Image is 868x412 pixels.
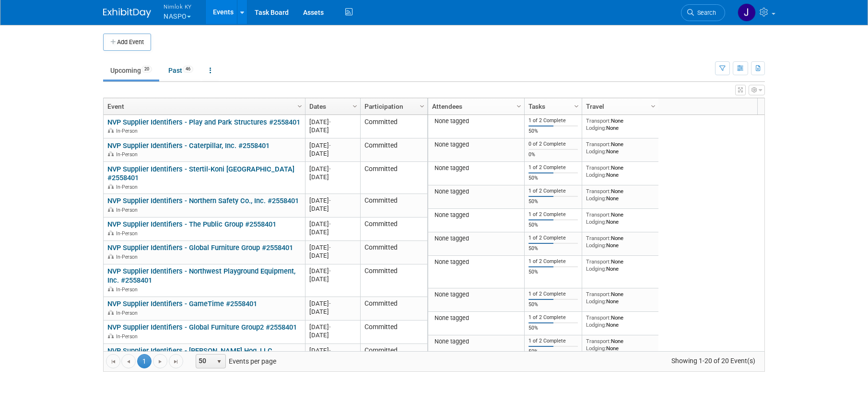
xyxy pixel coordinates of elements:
span: - [329,220,331,228]
div: 50% [528,245,578,252]
div: 1 of 2 Complete [528,211,578,218]
div: 50% [528,175,578,182]
td: Committed [360,138,427,162]
div: None tagged [432,164,521,172]
img: In-Person Event [108,184,114,189]
div: [DATE] [309,173,356,181]
a: NVP Supplier Identifiers - Global Furniture Group2 #2558401 [107,323,297,332]
span: 50 [196,355,212,368]
span: Column Settings [515,103,523,110]
img: In-Person Event [108,333,114,338]
div: None None [586,211,655,225]
div: 1 of 2 Complete [528,291,578,298]
div: [DATE] [309,149,356,158]
span: select [215,358,223,366]
div: [DATE] [309,323,356,331]
a: NVP Supplier Identifiers - Northwest Playground Equipment, Inc. #2558401 [107,267,295,285]
div: 1 of 2 Complete [528,314,578,321]
button: Add Event [103,34,151,51]
div: [DATE] [309,243,356,252]
div: None tagged [432,141,521,149]
span: In-Person [116,286,141,293]
span: - [329,142,331,149]
span: In-Person [116,184,141,190]
img: ExhibitDay [103,8,151,18]
a: Event [107,98,299,114]
span: Lodging: [586,125,606,131]
span: Transport: [586,258,611,265]
div: 50% [528,301,578,308]
span: Lodging: [586,195,606,202]
a: Search [681,4,725,21]
span: Go to the first page [109,358,117,366]
a: Column Settings [295,98,305,113]
img: In-Person Event [108,310,114,315]
td: Committed [360,241,427,264]
span: Go to the next page [156,358,164,366]
span: Lodging: [586,148,606,155]
span: Column Settings [649,103,657,110]
a: Tasks [528,98,575,114]
a: Go to the previous page [121,354,136,368]
div: [DATE] [309,275,356,283]
span: Transport: [586,211,611,218]
div: None None [586,188,655,202]
img: In-Person Event [108,128,114,133]
span: Lodging: [586,321,606,328]
span: - [329,197,331,204]
a: Go to the next page [153,354,167,368]
a: Participation [364,98,421,114]
span: In-Person [116,333,141,340]
div: [DATE] [309,126,356,134]
span: Lodging: [586,345,606,352]
img: In-Person Event [108,207,114,212]
span: Transport: [586,338,611,344]
span: Transport: [586,117,611,124]
div: None tagged [432,211,521,219]
td: Committed [360,162,427,194]
span: - [329,323,331,331]
td: Committed [360,194,427,217]
span: In-Person [116,207,141,213]
div: None tagged [432,235,521,242]
a: NVP Supplier Identifiers - Stertil-Koni [GEOGRAPHIC_DATA] #2558401 [107,165,294,183]
a: Upcoming20 [103,61,159,80]
span: Transport: [586,141,611,148]
span: Transport: [586,314,611,321]
a: NVP Supplier Identifiers - GameTime #2558401 [107,299,257,308]
span: Nimlok KY [164,1,192,11]
div: None tagged [432,338,521,345]
img: In-Person Event [108,230,114,235]
div: 50% [528,348,578,355]
div: None None [586,314,655,328]
div: 1 of 2 Complete [528,164,578,171]
div: None tagged [432,117,521,125]
span: Lodging: [586,218,606,225]
div: [DATE] [309,141,356,149]
span: Transport: [586,235,611,241]
td: Committed [360,344,427,376]
div: None None [586,164,655,178]
div: 0 of 2 Complete [528,141,578,148]
span: Go to the last page [172,358,180,366]
span: Transport: [586,291,611,298]
a: Column Settings [350,98,361,113]
div: 50% [528,198,578,205]
div: 50% [528,222,578,229]
div: None None [586,291,655,305]
span: Column Settings [296,103,304,110]
span: Lodging: [586,265,606,272]
span: Go to the previous page [125,358,132,366]
div: 1 of 2 Complete [528,258,578,265]
span: - [329,300,331,307]
div: 50% [528,325,578,332]
td: Committed [360,115,427,138]
div: [DATE] [309,308,356,316]
span: Column Settings [418,103,426,110]
td: Committed [360,320,427,344]
div: None tagged [432,258,521,266]
div: 50% [528,128,578,135]
img: In-Person Event [108,151,114,156]
span: Lodging: [586,172,606,178]
span: Transport: [586,164,611,171]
